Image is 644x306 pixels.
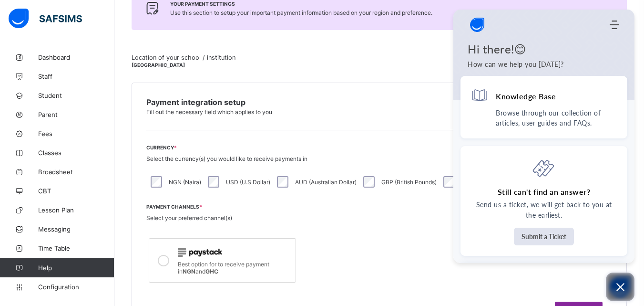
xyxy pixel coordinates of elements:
p: How can we help you today? [468,59,620,70]
span: Configuration [38,283,114,291]
span: CBT [38,187,114,195]
span: Fees [38,130,114,137]
span: Parent [38,111,114,118]
span: Select the currency(s) you would like to receive payments in [146,155,307,162]
img: safsims [9,9,82,29]
span: Fill out the necessary field which applies to you [146,108,272,116]
span: Lesson Plan [38,206,114,214]
label: NGN (Naira) [169,179,201,186]
span: Your payment settings [170,1,432,7]
span: Classes [38,149,114,157]
h4: Knowledge Base [496,91,556,101]
span: Help [38,264,114,272]
p: Browse through our collection of articles, user guides and FAQs. [496,108,617,128]
span: Student [38,92,114,99]
span: Broadsheet [38,168,114,176]
b: NGN [183,268,195,275]
span: Location of your school / institution [132,54,622,61]
span: Best option for to receive payment in and [178,261,269,275]
span: Time Table [38,244,114,252]
label: AUD (Australian Dollar) [295,179,357,186]
img: paystack.0b99254114f7d5403c0525f3550acd03.svg [178,248,222,257]
h1: Hi there!😊 [468,42,620,56]
span: [GEOGRAPHIC_DATA] [132,62,185,68]
button: Open asap [606,273,634,301]
b: GHC [205,268,218,275]
span: Currency [146,145,612,150]
div: Modules Menu [608,20,620,30]
span: Payment integration setup [146,97,612,107]
label: GBP (British Pounds) [381,179,437,186]
p: Send us a ticket, we will get back to you at the earliest. [471,200,617,221]
img: logo [468,15,487,34]
span: Use this section to setup your important payment information based on your region and preference. [170,9,432,16]
span: Messaging [38,225,114,233]
span: Select your preferred channel(s) [146,214,232,222]
span: Payment Channels [146,204,612,210]
span: Company logo [468,15,487,34]
h4: Still can't find an answer? [498,187,591,197]
label: USD (U.S Dollar) [226,179,270,186]
span: Dashboard [38,53,114,61]
button: Submit a Ticket [514,228,574,245]
div: Knowledge BaseBrowse through our collection of articles, user guides and FAQs. [460,76,627,138]
span: Staff [38,73,114,80]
